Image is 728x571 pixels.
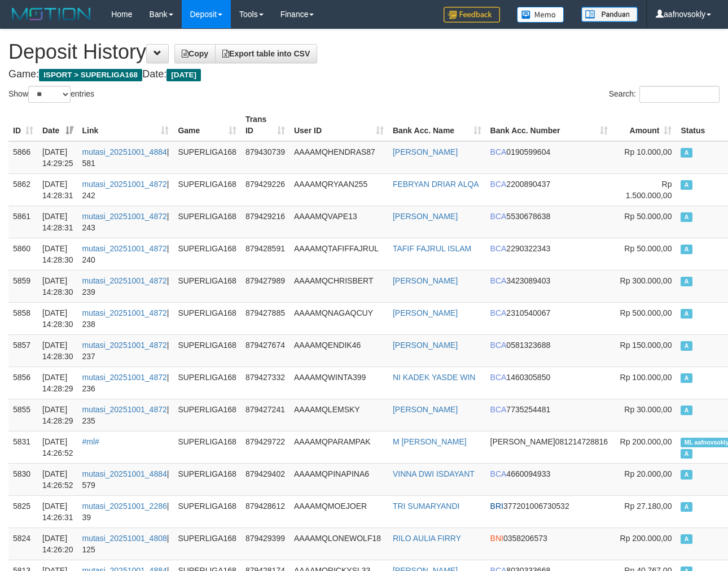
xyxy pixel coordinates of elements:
[486,334,613,367] td: 0581323688
[241,399,290,431] td: 879427241
[681,406,692,415] span: Approved
[8,302,38,334] td: 5858
[444,7,500,23] img: Feedback.jpg
[681,148,692,158] span: Approved
[241,206,290,238] td: 879429216
[241,141,290,174] td: 879430739
[393,147,458,156] a: [PERSON_NAME]
[486,109,613,141] th: Bank Acc. Number: activate to sort column ascending
[241,173,290,206] td: 879429226
[624,469,672,478] span: Rp 20.000,00
[486,495,613,528] td: 377201006730532
[393,276,458,285] a: [PERSON_NAME]
[490,437,555,446] span: [PERSON_NAME]
[78,528,174,560] td: | 125
[82,147,167,156] a: mutasi_20251001_4884
[8,141,38,174] td: 5866
[78,173,174,206] td: | 242
[173,238,241,270] td: SUPERLIGA168
[393,308,458,317] a: [PERSON_NAME]
[241,270,290,302] td: 879427989
[182,49,208,58] span: Copy
[393,405,458,414] a: [PERSON_NAME]
[490,502,503,511] span: BRI
[82,276,167,285] a: mutasi_20251001_4872
[78,334,174,367] td: | 237
[290,495,388,528] td: AAAAMQMOEJOER
[486,270,613,302] td: 3423089403
[626,180,672,200] span: Rp 1.500.000,00
[624,212,672,221] span: Rp 50.000,00
[486,399,613,431] td: 7735254481
[38,109,78,141] th: Date: activate to sort column ascending
[620,437,672,446] span: Rp 200.000,00
[82,534,167,543] a: mutasi_20251001_4808
[393,212,458,221] a: [PERSON_NAME]
[241,334,290,367] td: 879427674
[290,528,388,560] td: AAAAMQLONEWOLF18
[82,244,167,253] a: mutasi_20251001_4872
[290,141,388,174] td: AAAAMQHENDRAS87
[681,470,692,480] span: Approved
[173,206,241,238] td: SUPERLIGA168
[620,308,672,317] span: Rp 500.000,00
[82,212,167,221] a: mutasi_20251001_4872
[38,270,78,302] td: [DATE] 14:28:30
[486,173,613,206] td: 2200890437
[38,367,78,399] td: [DATE] 14:28:29
[241,431,290,463] td: 879429722
[173,431,241,463] td: SUPERLIGA168
[8,109,38,141] th: ID: activate to sort column ascending
[624,147,672,156] span: Rp 10.000,00
[490,405,507,414] span: BCA
[388,109,486,141] th: Bank Acc. Name: activate to sort column ascending
[681,277,692,286] span: Approved
[38,206,78,238] td: [DATE] 14:28:31
[173,270,241,302] td: SUPERLIGA168
[173,141,241,174] td: SUPERLIGA168
[8,238,38,270] td: 5860
[241,302,290,334] td: 879427885
[173,109,241,141] th: Game: activate to sort column ascending
[8,399,38,431] td: 5855
[490,373,507,382] span: BCA
[78,302,174,334] td: | 238
[681,180,692,190] span: Approved
[38,463,78,495] td: [DATE] 14:26:52
[8,495,38,528] td: 5825
[486,206,613,238] td: 5530678638
[681,373,692,383] span: Approved
[38,528,78,560] td: [DATE] 14:26:20
[393,502,460,511] a: TRI SUMARYANDI
[486,238,613,270] td: 2290322343
[82,405,167,414] a: mutasi_20251001_4872
[490,534,503,543] span: BNI
[166,69,201,81] span: [DATE]
[681,449,692,459] span: Approved
[38,334,78,367] td: [DATE] 14:28:30
[490,308,507,317] span: BCA
[78,141,174,174] td: | 581
[78,495,174,528] td: | 39
[78,238,174,270] td: | 240
[517,7,564,23] img: Button%20Memo.svg
[681,341,692,351] span: Approved
[38,399,78,431] td: [DATE] 14:28:29
[490,469,507,478] span: BCA
[624,405,672,414] span: Rp 30.000,00
[78,109,174,141] th: Link: activate to sort column ascending
[486,463,613,495] td: 4660094933
[486,302,613,334] td: 2310540067
[82,341,167,350] a: mutasi_20251001_4872
[393,244,471,253] a: TAFIF FAJRUL ISLAM
[241,109,290,141] th: Trans ID: activate to sort column ascending
[173,367,241,399] td: SUPERLIGA168
[8,69,720,80] h4: Game: Date:
[393,437,467,446] a: M [PERSON_NAME]
[82,180,167,189] a: mutasi_20251001_4872
[82,469,167,478] a: mutasi_20251001_4884
[38,431,78,463] td: [DATE] 14:26:52
[486,367,613,399] td: 1460305850
[290,206,388,238] td: AAAAMQVAPE13
[290,463,388,495] td: AAAAMQPINAPINA6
